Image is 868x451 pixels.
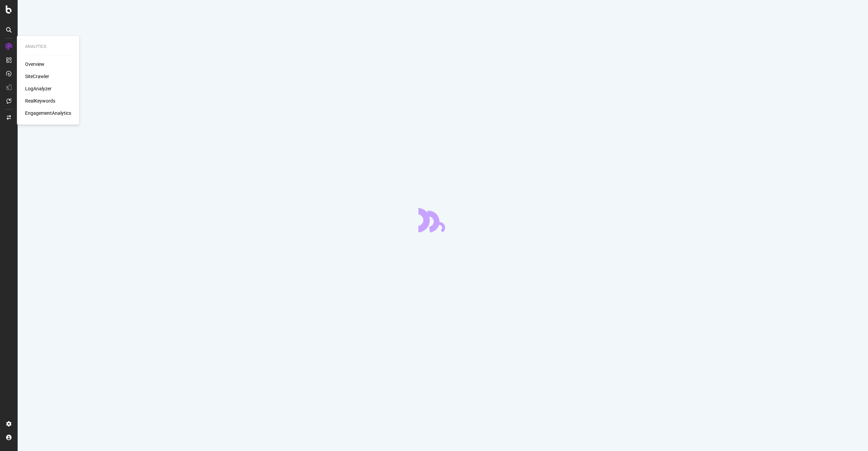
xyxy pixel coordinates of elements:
a: EngagementAnalytics [25,110,71,116]
a: SiteCrawler [25,73,49,80]
div: animation [418,208,467,232]
div: Analytics [25,44,71,50]
a: RealKeywords [25,97,55,104]
a: LogAnalyzer [25,85,52,92]
a: Overview [25,61,44,68]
